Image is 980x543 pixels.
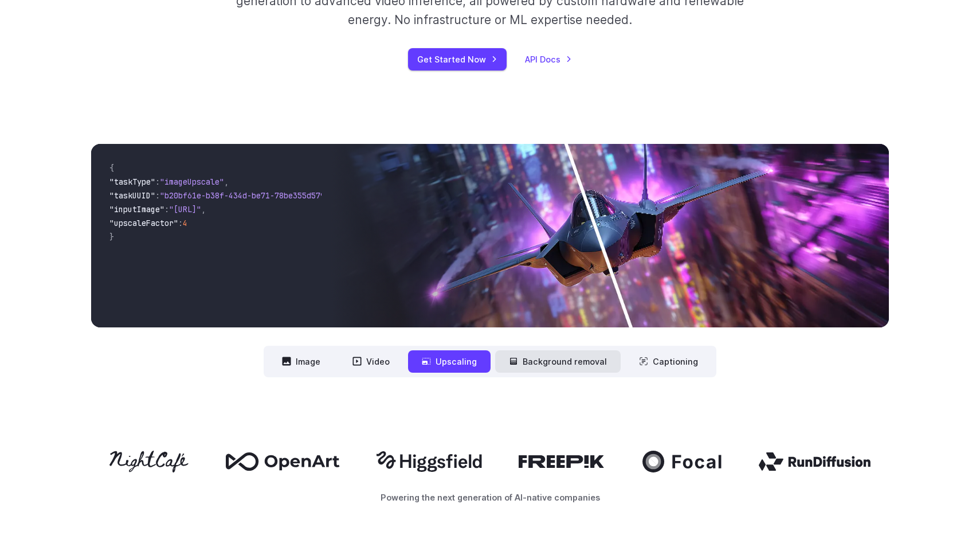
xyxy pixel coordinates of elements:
[160,177,224,187] span: "imageUpscale"
[155,177,160,187] span: :
[331,144,889,327] img: Futuristic stealth jet streaking through a neon-lit cityscape with glowing purple exhaust
[495,350,621,373] button: Background removal
[183,218,187,228] span: 4
[160,190,334,201] span: "b20bf61e-b38f-434d-be71-78be355d5795"
[109,232,114,242] span: }
[109,190,155,201] span: "taskUUID"
[91,491,889,504] p: Powering the next generation of AI-native companies
[224,177,229,187] span: ,
[268,350,334,373] button: Image
[339,350,403,373] button: Video
[109,177,155,187] span: "taskType"
[408,350,491,373] button: Upscaling
[155,190,160,201] span: :
[178,218,183,228] span: :
[169,204,201,214] span: "[URL]"
[109,204,164,214] span: "inputImage"
[164,204,169,214] span: :
[109,218,178,228] span: "upscaleFactor"
[201,204,206,214] span: ,
[525,53,572,66] a: API Docs
[109,163,114,173] span: {
[408,48,507,71] a: Get Started Now
[625,350,712,373] button: Captioning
